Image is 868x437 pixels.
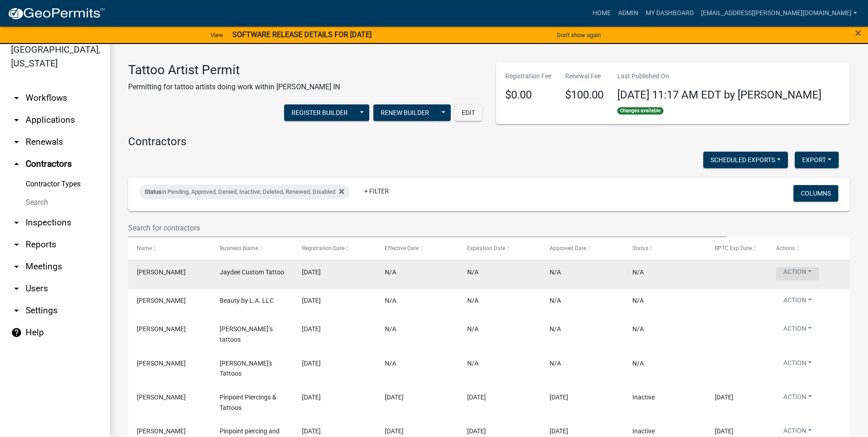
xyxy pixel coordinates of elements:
[357,183,396,199] a: + Filter
[550,297,561,304] span: N/A
[467,245,505,251] span: Expiration Date
[541,237,623,259] datatable-header-cell: Approved Date
[220,245,258,251] span: Business Name
[293,237,376,259] datatable-header-cell: Registration Date
[505,88,551,102] h4: $0.00
[550,325,561,333] span: N/A
[467,360,479,367] span: N/A
[776,295,819,309] button: Action
[505,71,551,81] p: Registration Fee
[207,27,227,43] a: View
[632,268,644,276] span: N/A
[385,393,404,401] span: 09/19/2025
[11,327,22,338] i: help
[137,325,186,333] span: Chad Reeves
[715,427,733,435] span: 09/19/2025
[302,245,345,251] span: Registration Date
[550,245,586,251] span: Approved Date
[302,268,321,276] span: 10/08/2025
[632,245,648,251] span: Status
[589,5,615,22] a: Home
[454,104,482,121] button: Edit
[776,358,819,371] button: Action
[11,239,22,250] i: arrow_drop_down
[642,5,697,22] a: My Dashboard
[565,88,604,102] h4: $100.00
[11,137,22,147] i: arrow_drop_down
[137,427,186,435] span: Tranell Clifton
[715,245,752,251] span: BPTC Exp Date
[795,152,839,168] button: Export
[11,305,22,316] i: arrow_drop_down
[137,245,152,251] span: Name
[550,393,568,401] span: 09/19/2025
[632,325,644,333] span: N/A
[550,360,561,367] span: N/A
[145,188,162,195] span: Status
[767,237,850,259] datatable-header-cell: Actions
[776,267,819,280] button: Action
[302,427,321,435] span: 09/19/2025
[467,297,479,304] span: N/A
[220,393,276,411] span: Pinpoint Piercings & Tattoos
[776,392,819,405] button: Action
[793,185,838,202] button: Columns
[373,104,437,121] button: Renew Builder
[302,325,321,333] span: 10/02/2025
[128,135,850,148] h4: Contractors
[458,237,541,259] datatable-header-cell: Expiration Date
[550,427,568,435] span: 09/19/2025
[11,93,22,104] i: arrow_drop_down
[617,107,664,115] span: Changes available
[632,360,644,367] span: N/A
[385,427,404,435] span: 09/19/2025
[385,268,396,276] span: N/A
[385,245,419,251] span: Effective Date
[137,268,186,276] span: jeffrey downey
[220,325,273,343] span: Tommy’s tattoos
[617,88,821,101] span: [DATE] 11:17 AM EDT by [PERSON_NAME]
[11,261,22,272] i: arrow_drop_down
[632,393,655,401] span: Inactive
[703,152,788,168] button: Scheduled Exports
[128,82,340,93] p: Permitting for tattoo artists doing work within [PERSON_NAME] IN
[302,393,321,401] span: 09/19/2025
[128,218,727,237] input: Search for contractors
[385,360,396,367] span: N/A
[11,283,22,294] i: arrow_drop_down
[565,71,604,81] p: Renewal Fee
[550,268,561,276] span: N/A
[617,71,821,81] p: Last Published On
[624,237,706,259] datatable-header-cell: Status
[385,325,396,333] span: N/A
[855,27,861,38] button: Close
[302,360,321,367] span: 10/02/2025
[467,268,479,276] span: N/A
[855,27,861,39] span: ×
[376,237,458,259] datatable-header-cell: Effective Date
[128,62,340,78] h3: Tattoo Artist Permit
[467,325,479,333] span: N/A
[632,297,644,304] span: N/A
[615,5,642,22] a: Admin
[137,393,186,401] span: David Negron
[553,27,604,43] button: Don't show again
[715,393,733,401] span: 09/24/2025
[467,427,486,435] span: 12/31/2025
[210,237,293,259] datatable-header-cell: Business Name
[706,237,767,259] datatable-header-cell: BPTC Exp Date
[697,5,861,22] a: [EMAIL_ADDRESS][PERSON_NAME][DOMAIN_NAME]
[232,30,372,39] strong: SOFTWARE RELEASE DETAILS FOR [DATE]
[128,237,210,259] datatable-header-cell: Name
[385,297,396,304] span: N/A
[11,158,22,169] i: arrow_drop_up
[302,297,321,304] span: 10/08/2025
[467,393,486,401] span: 12/31/2025
[220,268,284,276] span: Jaydee Custom Tattoo
[139,185,350,199] div: in Pending, Approved, Denied, Inactive, Deleted, Renewed, Disabled
[632,427,655,435] span: Inactive
[776,324,819,337] button: Action
[137,297,186,304] span: Lilly Hullum
[220,360,272,377] span: Tommy's Tattoos
[11,217,22,228] i: arrow_drop_down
